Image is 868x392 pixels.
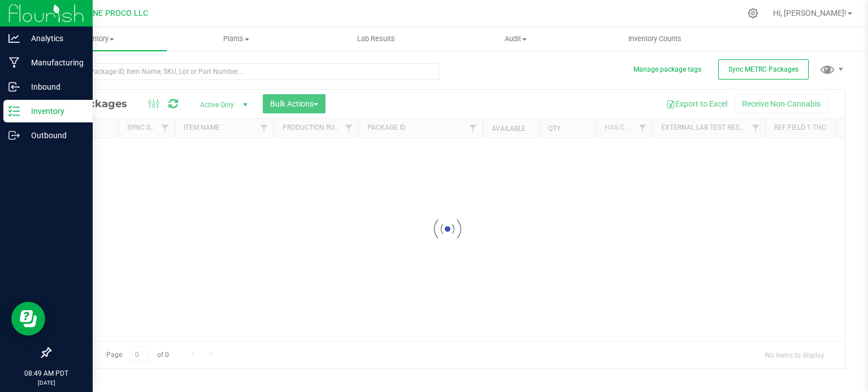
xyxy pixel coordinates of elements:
div: Manage settings [746,8,760,19]
span: Hi, [PERSON_NAME]! [773,8,847,17]
span: Lab Results [342,34,410,44]
span: DUNE PROCO LLC [83,8,148,18]
a: Inventory Counts [585,27,725,51]
a: Inventory [27,27,167,51]
a: Plants [167,27,306,51]
iframe: Resource center [11,302,45,336]
inline-svg: Analytics [8,33,20,44]
p: [DATE] [5,378,88,387]
p: 08:49 AM PDT [5,368,88,378]
p: Analytics [20,32,88,45]
input: Search Package ID, Item Name, SKU, Lot or Part Number... [50,63,439,80]
a: Lab Results [306,27,446,51]
a: Audit [446,27,585,51]
span: Sync METRC Packages [728,65,798,73]
p: Inbound [20,80,88,94]
p: Outbound [20,129,88,142]
span: Inventory [27,34,167,44]
button: Sync METRC Packages [718,59,809,80]
span: Plants [167,34,306,44]
button: Manage package tags [633,65,701,74]
inline-svg: Outbound [8,130,20,141]
inline-svg: Inventory [8,105,20,117]
inline-svg: Manufacturing [8,57,20,68]
span: Audit [446,34,585,44]
inline-svg: Inbound [8,81,20,93]
p: Inventory [20,104,88,118]
p: Manufacturing [20,56,88,69]
span: Inventory Counts [613,34,697,44]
